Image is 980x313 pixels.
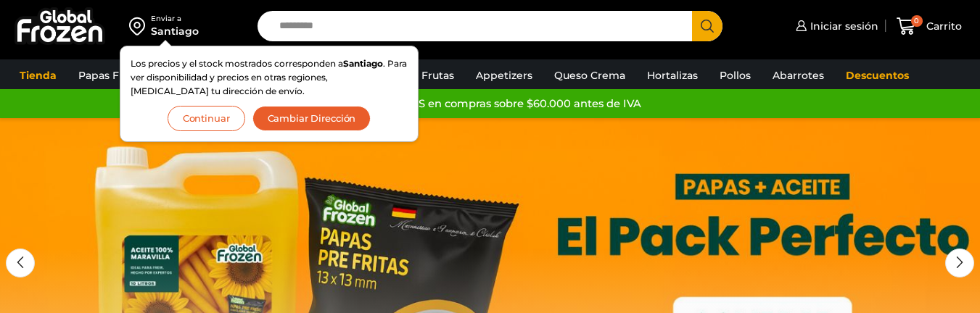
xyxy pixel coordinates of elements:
a: Queso Crema [547,62,633,89]
a: Tienda [12,62,64,89]
button: Continuar [168,106,245,131]
div: Next slide [945,249,974,277]
div: Previous slide [6,249,35,277]
a: Descuentos [839,62,916,89]
p: Los precios y el stock mostrados corresponden a . Para ver disponibilidad y precios en otras regi... [131,57,408,99]
div: Santiago [151,24,199,38]
a: Iniciar sesión [792,12,878,41]
button: Cambiar Dirección [252,106,371,131]
a: Hortalizas [640,62,705,89]
a: 0 Carrito [893,9,965,43]
a: Pollos [712,62,758,89]
a: Papas Fritas [71,62,149,89]
span: Iniciar sesión [807,19,878,33]
span: Carrito [923,19,962,33]
strong: Santiago [343,58,383,69]
a: Abarrotes [765,62,831,89]
a: Appetizers [469,62,540,89]
img: address-field-icon.svg [129,14,151,38]
span: 0 [911,15,923,27]
div: Enviar a [151,14,199,24]
button: Search button [692,11,722,41]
